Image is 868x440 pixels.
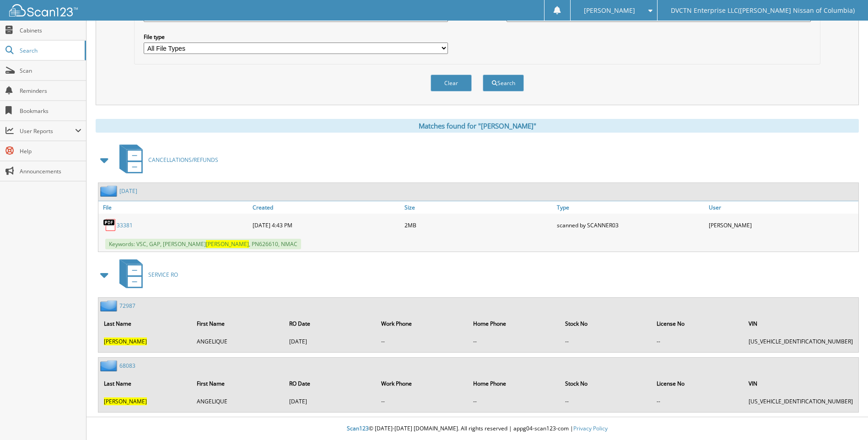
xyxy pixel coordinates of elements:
a: SERVICE RO [114,257,178,293]
span: Keywords: VSC, GAP, [PERSON_NAME] , PN626610, NMAC [105,239,301,249]
img: PDF.png [103,218,117,232]
img: folder2.png [100,360,119,371]
a: CANCELLATIONS/REFUNDS [114,142,218,178]
td: -- [469,394,560,409]
a: Privacy Policy [573,424,608,432]
span: [PERSON_NAME] [104,397,147,405]
span: [PERSON_NAME] [584,8,635,13]
img: scan123-logo-white.svg [9,4,78,16]
div: [DATE] 4:43 PM [250,216,402,234]
span: Help [20,147,81,155]
img: folder2.png [100,185,119,197]
div: 2MB [402,216,554,234]
th: Last Name [99,314,191,333]
th: Work Phone [377,374,468,393]
div: scanned by SCANNER03 [555,216,706,234]
span: CANCELLATIONS/REFUNDS [148,156,218,164]
span: [PERSON_NAME] [104,338,147,345]
td: -- [377,394,468,409]
span: SERVICE RO [148,271,178,279]
td: ANGELIQUE [192,334,284,349]
th: Home Phone [469,374,560,393]
th: Stock No [561,374,651,393]
span: Cabinets [20,27,81,34]
td: -- [561,394,651,409]
td: [US_VEHICLE_IDENTIFICATION_NUMBER] [744,334,857,349]
a: Size [402,201,554,214]
td: -- [469,334,560,349]
th: Stock No [561,314,651,333]
th: RO Date [285,374,376,393]
a: File [98,201,250,214]
a: User [706,201,858,214]
div: Matches found for "[PERSON_NAME]" [96,119,859,133]
span: [PERSON_NAME] [206,240,249,248]
th: First Name [192,314,284,333]
a: Created [250,201,402,214]
span: Bookmarks [20,107,81,115]
td: [US_VEHICLE_IDENTIFICATION_NUMBER] [744,394,857,409]
a: 72987 [119,302,135,310]
th: VIN [744,374,857,393]
th: License No [652,314,743,333]
td: [DATE] [285,334,376,349]
th: RO Date [285,314,376,333]
img: folder2.png [100,300,119,311]
td: [DATE] [285,394,376,409]
th: License No [652,374,743,393]
span: Announcements [20,167,81,175]
span: User Reports [20,127,75,135]
a: Type [555,201,706,214]
label: File type [144,33,448,41]
td: -- [652,334,743,349]
span: Search [20,47,80,54]
button: Search [483,75,524,91]
th: VIN [744,314,857,333]
td: -- [652,394,743,409]
div: [PERSON_NAME] [706,216,858,234]
span: Scan123 [347,424,369,432]
span: Reminders [20,87,81,95]
span: Scan [20,67,81,75]
button: Clear [431,75,472,91]
td: -- [377,334,468,349]
th: First Name [192,374,284,393]
th: Last Name [99,374,191,393]
th: Work Phone [377,314,468,333]
div: © [DATE]-[DATE] [DOMAIN_NAME]. All rights reserved | appg04-scan123-com | [86,418,868,440]
td: -- [561,334,651,349]
a: 68083 [119,362,135,370]
th: Home Phone [469,314,560,333]
iframe: Chat Widget [822,396,868,440]
a: [DATE] [119,187,137,195]
span: DVCTN Enterprise LLC([PERSON_NAME] Nissan of Columbia) [671,8,855,13]
td: ANGELIQUE [192,394,284,409]
a: 33381 [117,221,133,229]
